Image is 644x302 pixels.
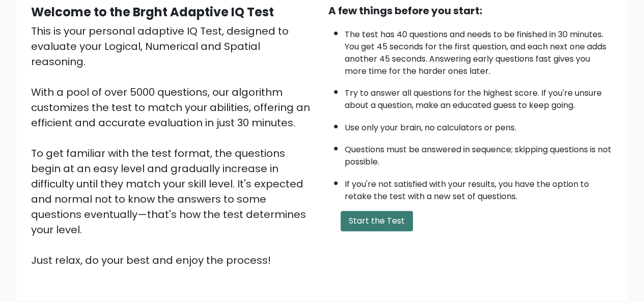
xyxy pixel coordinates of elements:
div: A few things before you start: [328,3,613,18]
li: The test has 40 questions and needs to be finished in 30 minutes. You get 45 seconds for the firs... [345,23,613,77]
b: Welcome to the Brght Adaptive IQ Test [31,4,274,20]
li: Questions must be answered in sequence; skipping questions is not possible. [345,139,613,168]
li: Try to answer all questions for the highest score. If you're unsure about a question, make an edu... [345,82,613,112]
button: Start the Test [341,211,413,231]
li: Use only your brain, no calculators or pens. [345,117,613,134]
li: If you're not satisfied with your results, you have the option to retake the test with a new set ... [345,173,613,203]
div: This is your personal adaptive IQ Test, designed to evaluate your Logical, Numerical and Spatial ... [31,23,316,268]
